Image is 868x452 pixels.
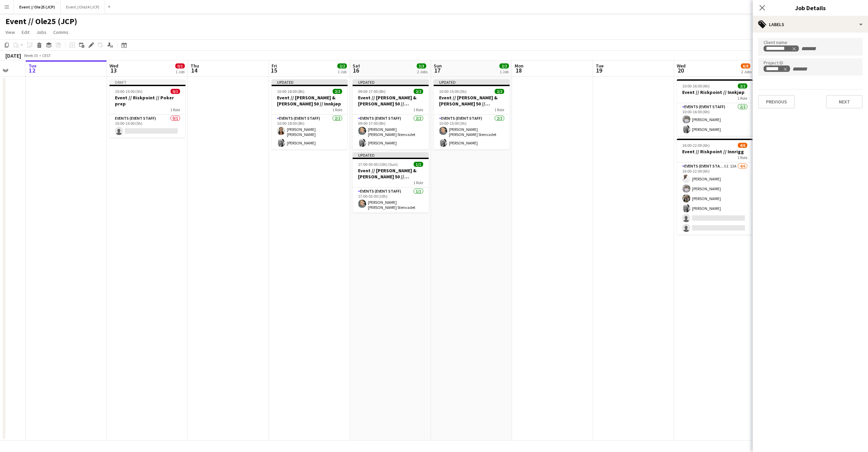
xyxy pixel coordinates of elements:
[677,89,753,95] h3: Event // Riskpoint // Innkjøp
[801,46,829,52] input: + Label
[417,63,426,68] span: 3/3
[5,29,15,35] span: View
[272,79,348,150] app-job-card: Updated10:00-18:00 (8h)2/2Event // [PERSON_NAME] & [PERSON_NAME] 50 // Innkjøp1 RoleEvents (Event...
[434,79,510,85] div: Updated
[271,66,277,74] span: 15
[417,69,428,74] div: 2 Jobs
[758,95,795,109] button: Previous
[110,79,185,85] div: Draft
[333,89,342,94] span: 2/2
[272,79,348,85] div: Updated
[353,188,429,213] app-card-role: Events (Event Staff)1/117:00-03:00 (10h)[PERSON_NAME] [PERSON_NAME] Stenvadet
[682,143,710,148] span: 16:00-22:00 (6h)
[741,63,750,68] span: 6/8
[596,63,604,69] span: Tue
[110,95,185,107] h3: Event // Riskpoint // Poker prep
[191,63,199,69] span: Thu
[353,115,429,150] app-card-role: Events (Event Staff)2/209:00-17:00 (8h)[PERSON_NAME] [PERSON_NAME] Stenvadet[PERSON_NAME]
[353,95,429,107] h3: Event // [PERSON_NAME] & [PERSON_NAME] 50 // Opprigg
[738,83,747,89] span: 2/2
[514,66,524,74] span: 18
[677,149,753,155] h3: Event // Riskpoint // Innrigg
[170,107,180,112] span: 1 Role
[499,63,509,68] span: 2/2
[14,0,61,14] button: Event // Ole25 (JCP)
[53,29,68,35] span: Comms
[353,63,360,69] span: Sat
[766,66,788,72] div: 255202
[277,89,304,94] span: 10:00-18:00 (8h)
[413,180,423,185] span: 1 Role
[353,79,429,85] div: Updated
[272,115,348,150] app-card-role: Events (Event Staff)2/210:00-18:00 (8h)[PERSON_NAME] [PERSON_NAME][PERSON_NAME]
[190,66,199,74] span: 14
[682,83,710,89] span: 10:00-16:00 (6h)
[439,89,467,94] span: 10:00-15:00 (5h)
[42,53,51,58] div: CEST
[61,0,105,14] button: Event //Ole24 (JCP)
[358,89,386,94] span: 09:00-17:00 (8h)
[353,79,429,150] app-job-card: Updated09:00-17:00 (8h)2/2Event // [PERSON_NAME] & [PERSON_NAME] 50 // Opprigg1 RoleEvents (Event...
[352,66,360,74] span: 16
[176,69,184,74] div: 1 Job
[737,96,747,101] span: 1 Role
[792,66,821,72] input: + Label
[19,28,32,37] a: Edit
[358,162,398,167] span: 17:00-03:00 (10h) (Sun)
[753,3,868,12] h3: Job Details
[414,162,423,167] span: 1/1
[5,52,21,59] div: [DATE]
[115,89,142,94] span: 10:00-15:00 (5h)
[434,79,510,150] app-job-card: Updated10:00-15:00 (5h)2/2Event // [PERSON_NAME] & [PERSON_NAME] 50 // Nedrigg + tilbakelevering1...
[500,69,509,74] div: 1 Job
[677,63,686,69] span: Wed
[171,89,180,94] span: 0/1
[413,107,423,112] span: 1 Role
[353,152,429,158] div: Updated
[595,66,604,74] span: 19
[51,28,71,37] a: Comms
[22,53,39,58] span: Week 33
[677,79,753,136] app-job-card: 10:00-16:00 (6h)2/2Event // Riskpoint // Innkjøp1 RoleEvents (Event Staff)2/210:00-16:00 (6h)[PER...
[353,168,429,180] h3: Event // [PERSON_NAME] & [PERSON_NAME] 50 // Gjennomføring
[677,162,753,235] app-card-role: Events (Event Staff)5I13A4/616:00-22:00 (6h)[PERSON_NAME][PERSON_NAME][PERSON_NAME][PERSON_NAME]
[272,95,348,107] h3: Event // [PERSON_NAME] & [PERSON_NAME] 50 // Innkjøp
[495,89,504,94] span: 2/2
[110,63,118,69] span: Wed
[337,63,347,68] span: 2/2
[782,66,788,72] delete-icon: Remove tag
[28,63,37,69] span: Tue
[738,143,747,148] span: 4/6
[434,95,510,107] h3: Event // [PERSON_NAME] & [PERSON_NAME] 50 // Nedrigg + tilbakelevering
[338,69,347,74] div: 1 Job
[766,46,796,51] div: Riskpoint
[826,95,863,109] button: Next
[677,139,753,235] app-job-card: 16:00-22:00 (6h)4/6Event // Riskpoint // Innrigg1 RoleEvents (Event Staff)5I13A4/616:00-22:00 (6h...
[3,28,18,37] a: View
[433,66,442,74] span: 17
[34,28,49,37] a: Jobs
[414,89,423,94] span: 2/2
[22,29,29,35] span: Edit
[272,63,277,69] span: Fri
[27,66,37,74] span: 12
[753,16,868,33] div: Labels
[494,107,504,112] span: 1 Role
[677,103,753,136] app-card-role: Events (Event Staff)2/210:00-16:00 (6h)[PERSON_NAME][PERSON_NAME]
[353,152,429,213] app-job-card: Updated17:00-03:00 (10h) (Sun)1/1Event // [PERSON_NAME] & [PERSON_NAME] 50 // Gjennomføring1 Role...
[737,155,747,160] span: 1 Role
[434,115,510,150] app-card-role: Events (Event Staff)2/210:00-15:00 (5h)[PERSON_NAME] [PERSON_NAME] Stenvadet[PERSON_NAME]
[108,66,118,74] span: 13
[791,46,796,51] delete-icon: Remove tag
[175,63,185,68] span: 0/1
[434,63,442,69] span: Sun
[110,79,185,138] app-job-card: Draft10:00-15:00 (5h)0/1Event // Riskpoint // Poker prep1 RoleEvents (Event Staff)0/110:00-15:00 ...
[515,63,524,69] span: Mon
